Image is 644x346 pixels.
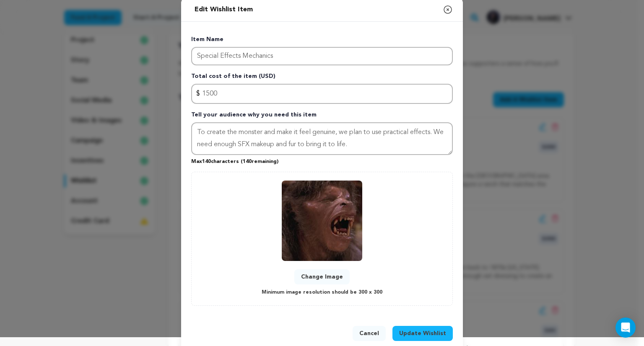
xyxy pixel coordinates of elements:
[191,47,453,65] input: Enter item name
[191,84,453,104] input: Enter total cost of the item
[243,159,252,164] span: 140
[191,155,453,165] p: Max characters ( remaining)
[191,35,453,47] p: Item Name
[399,329,446,338] span: Update Wishlist
[202,159,211,164] span: 140
[191,1,256,18] h2: Edit Wishlist Item
[191,111,453,122] p: Tell your audience why you need this item
[191,122,453,155] textarea: Tell your audience why you need this item
[353,326,386,341] button: Cancel
[294,269,350,284] button: Change Image
[191,72,453,84] p: Total cost of the item (USD)
[196,89,200,99] span: $
[262,288,382,297] p: Minimum image resolution should be 300 x 300
[392,326,453,341] button: Update Wishlist
[615,318,636,338] div: Open Intercom Messenger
